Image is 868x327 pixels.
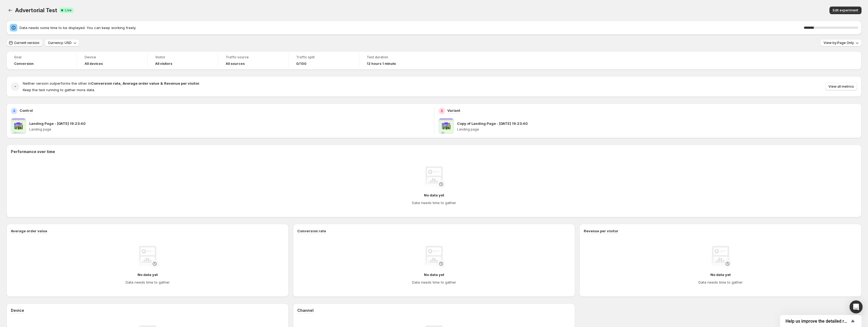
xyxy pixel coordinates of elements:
a: Traffic sourceAll sources [226,55,281,66]
strong: Conversion rate [91,81,120,85]
span: Advertorial Test [15,7,57,14]
span: Edit experiment [833,8,858,12]
p: Control [20,108,33,113]
span: Help us improve the detailed report for A/B campaigns [786,319,850,324]
h4: Data needs time to gather [412,280,456,285]
span: Traffic source [226,55,281,59]
a: VisitorAll visitors [155,55,210,66]
strong: , [120,81,122,85]
span: Visitor [155,55,210,59]
h4: No data yet [424,272,444,277]
span: Device [85,55,140,59]
span: Data needs some time to be displayed. You can keep working freely. [20,25,804,30]
button: Back [7,7,14,14]
h2: B [441,109,443,113]
p: Landing Page - [DATE] 19:23:40 [29,121,85,126]
h4: Data needs time to gather [698,280,743,285]
h4: Data needs time to gather [412,200,456,205]
p: Copy of Landing Page - [DATE] 19:23:40 [457,121,528,126]
p: Landing page [457,127,857,132]
a: DeviceAll devices [85,55,140,66]
span: Live [65,8,72,12]
img: Copy of Landing Page - Sep 17, 19:23:40 [439,119,454,134]
span: 0/100 [296,62,307,66]
span: View all metrics [828,84,854,89]
h2: - [14,84,16,89]
button: Edit experiment [829,7,861,14]
h2: A [13,109,15,113]
h3: Channel [297,308,314,313]
h4: All sources [226,62,245,66]
h4: No data yet [138,272,158,277]
strong: Revenue per visitor [164,81,199,85]
span: Current version [14,41,39,45]
img: No data yet [423,246,445,268]
a: GoalConversion [14,55,69,66]
img: Landing Page - Sep 17, 19:23:40 [11,119,26,134]
h4: No data yet [424,192,444,198]
h4: All devices [85,62,103,66]
span: Keep the test running to gather more data. [23,88,95,92]
h4: All visitors [155,62,172,66]
div: Open Intercom Messenger [850,300,863,313]
h3: Device [11,308,24,313]
h3: Revenue per visitor [584,228,618,234]
button: View all metrics [825,83,857,90]
h4: No data yet [710,272,731,277]
strong: Average order value [123,81,159,85]
img: No data yet [423,166,445,188]
span: Currency: USD [48,41,72,45]
span: Conversion [14,62,34,66]
strong: & [160,81,163,85]
button: Currency: USD [45,39,79,47]
h4: Data needs time to gather [126,280,170,285]
h3: Conversion rate [297,228,326,234]
a: Traffic split0/100 [296,55,351,66]
span: Neither version outperforms the other in . [23,81,200,85]
p: Variant [447,108,460,113]
p: Landing page [29,127,430,132]
span: View by: Page Only [824,41,854,45]
span: Traffic split [296,55,351,59]
button: Show survey - Help us improve the detailed report for A/B campaigns [786,318,856,324]
button: View by:Page Only [820,39,861,47]
img: No data yet [710,246,731,268]
span: Goal [14,55,69,59]
span: Test duration [367,55,422,59]
h2: Performance over time [11,149,857,154]
h3: Average order value [11,228,47,234]
a: Test duration12 hours 1 minute [367,55,422,66]
span: 12 hours 1 minute [367,62,396,66]
img: No data yet [137,246,158,268]
button: Current version [7,39,43,47]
